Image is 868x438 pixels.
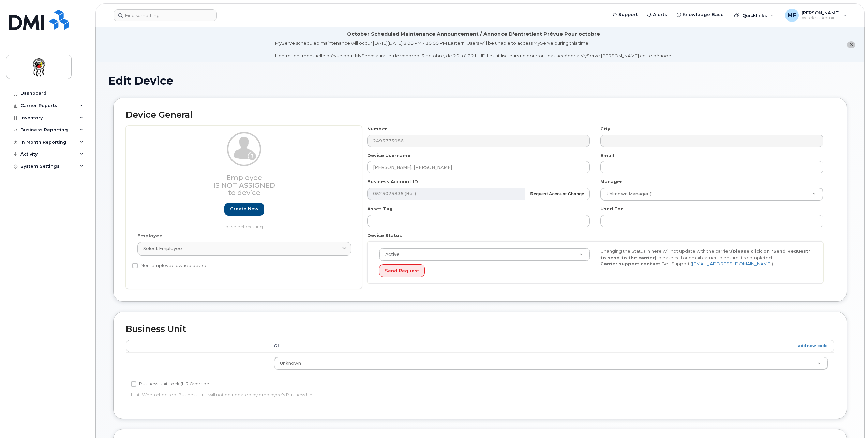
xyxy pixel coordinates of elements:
[274,357,828,369] a: Unknown
[600,206,623,212] label: Used For
[600,261,662,266] strong: Carrier support contact:
[595,248,817,267] div: Changing the Status in here will not update with the carrier, , please call or email carrier to e...
[126,324,834,334] h2: Business Unit
[367,232,402,239] label: Device Status
[280,361,301,366] span: Unknown
[137,223,351,230] p: or select existing
[108,75,852,87] h1: Edit Device
[367,206,393,212] label: Asset Tag
[131,392,593,398] p: Hint: When checked, Business Unit will not be updated by employee's Business Unit
[213,181,275,189] span: Is not assigned
[692,261,772,266] a: [EMAIL_ADDRESS][DOMAIN_NAME]
[132,263,138,268] input: Non-employee owned device
[379,248,590,261] a: Active
[137,242,351,255] a: Select employee
[367,126,387,132] label: Number
[600,248,810,260] strong: (please click on "Send Request" to send to the carrier)
[379,264,425,277] button: Send Request
[600,178,622,185] label: Manager
[600,126,610,132] label: City
[137,174,351,196] h3: Employee
[347,31,600,38] div: October Scheduled Maintenance Announcement / Annonce D'entretient Prévue Pour octobre
[602,191,653,197] span: Unknown Manager ()
[126,110,834,120] h2: Device General
[268,340,834,352] th: GL
[847,41,855,48] button: close notification
[228,189,260,197] span: to device
[143,245,182,252] span: Select employee
[798,343,828,349] a: add new code
[224,203,264,216] a: Create new
[367,152,410,159] label: Device Username
[131,381,136,387] input: Business Unit Lock (HR Override)
[601,188,823,200] a: Unknown Manager ()
[132,262,208,270] label: Non-employee owned device
[367,178,418,185] label: Business Account ID
[275,40,672,59] div: MyServe scheduled maintenance will occur [DATE][DATE] 8:00 PM - 10:00 PM Eastern. Users will be u...
[525,188,590,200] button: Request Account Change
[600,152,614,159] label: Email
[131,380,211,388] label: Business Unit Lock (HR Override)
[137,233,162,239] label: Employee
[381,251,400,258] span: Active
[530,191,584,196] strong: Request Account Change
